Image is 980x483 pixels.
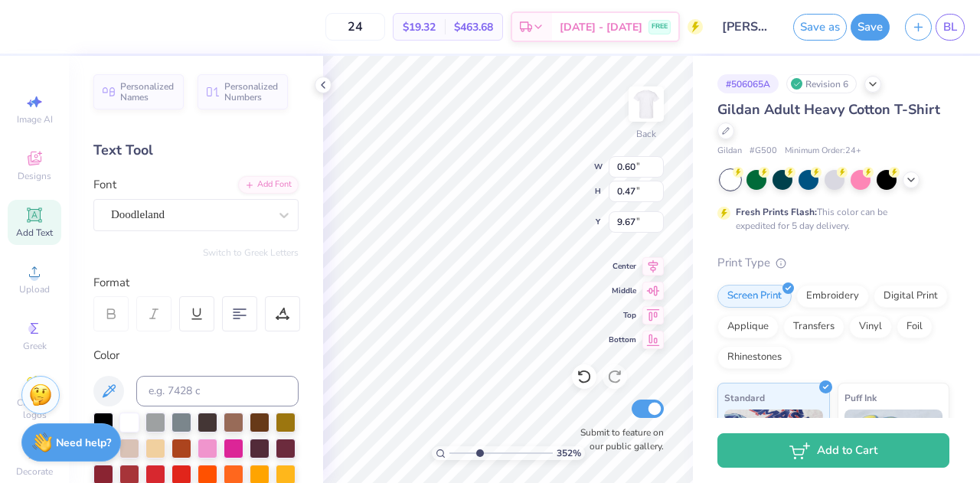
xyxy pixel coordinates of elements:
span: [DATE] - [DATE] [560,19,642,35]
span: Top [609,310,636,321]
span: Gildan Adult Heavy Cotton T-Shirt [717,100,940,119]
div: Foil [897,315,933,338]
button: Save as [793,14,847,41]
div: Print Type [717,254,949,272]
input: e.g. 7428 c [136,376,299,406]
div: Vinyl [849,315,892,338]
label: Submit to feature on our public gallery. [572,426,664,453]
span: $19.32 [403,19,436,35]
span: Image AI [17,113,53,126]
span: Personalized Names [120,81,175,103]
span: # G500 [750,145,777,158]
button: Save [851,14,890,41]
img: Back [631,89,661,119]
span: Middle [609,286,636,296]
span: Minimum Order: 24 + [785,145,861,158]
span: Puff Ink [844,390,877,406]
div: Rhinestones [717,346,792,369]
div: Screen Print [717,285,792,308]
span: Bottom [609,335,636,345]
span: Center [609,261,636,272]
span: Designs [18,170,51,182]
div: Applique [717,315,779,338]
span: Decorate [16,465,53,478]
input: Untitled Design [710,11,786,42]
input: – – [325,13,385,41]
span: Upload [19,283,50,295]
button: Add to Cart [717,433,949,468]
div: Digital Print [874,285,948,308]
div: Embroidery [796,285,869,308]
span: Standard [724,390,765,406]
span: Gildan [717,145,742,158]
button: Switch to Greek Letters [203,246,299,259]
div: This color can be expedited for 5 day delivery. [736,205,924,233]
div: Color [93,347,299,364]
div: Format [93,274,300,292]
div: Back [636,127,656,141]
div: Revision 6 [786,74,857,93]
div: Transfers [783,315,844,338]
span: 352 % [557,446,581,460]
span: BL [943,18,957,36]
div: # 506065A [717,74,779,93]
div: Add Font [238,176,299,194]
span: Add Text [16,227,53,239]
div: Text Tool [93,140,299,161]
span: Clipart & logos [8,397,61,421]
a: BL [936,14,965,41]
span: FREE [652,21,668,32]
label: Font [93,176,116,194]
span: Personalized Numbers [224,81,279,103]
strong: Fresh Prints Flash: [736,206,817,218]
span: Greek [23,340,47,352]
span: $463.68 [454,19,493,35]
strong: Need help? [56,436,111,450]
